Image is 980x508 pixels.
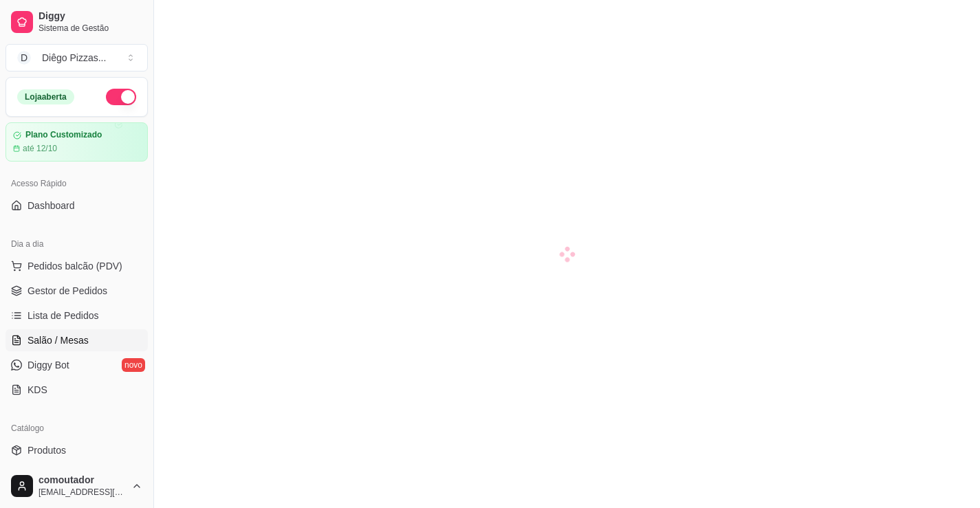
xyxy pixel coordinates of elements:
button: comoutador[EMAIL_ADDRESS][DOMAIN_NAME] [6,470,148,503]
span: Gestor de Pedidos [28,284,107,298]
div: Acesso Rápido [6,173,148,195]
span: Pedidos balcão (PDV) [28,259,122,273]
a: Salão / Mesas [6,329,148,351]
div: Catálogo [6,417,148,439]
a: Diggy Botnovo [6,354,148,376]
a: DiggySistema de Gestão [6,5,148,38]
div: Diêgo Pizzas ... [42,51,106,65]
span: Sistema de Gestão [39,23,142,34]
div: Loja aberta [17,89,74,104]
span: Dashboard [28,199,75,212]
span: [EMAIL_ADDRESS][DOMAIN_NAME] [39,487,126,498]
span: KDS [28,383,47,397]
span: Salão / Mesas [28,333,89,347]
span: Produtos [28,443,66,457]
article: até 12/10 [23,143,57,154]
span: Lista de Pedidos [28,309,99,322]
a: Lista de Pedidos [6,305,148,327]
div: Dia a dia [6,233,148,255]
a: Gestor de Pedidos [6,280,148,302]
article: Plano Customizado [25,130,102,140]
button: Pedidos balcão (PDV) [6,255,148,277]
a: Dashboard [6,195,148,217]
span: comoutador [39,474,126,487]
span: Diggy [39,10,142,23]
a: Produtos [6,439,148,461]
button: Select a team [6,44,148,71]
a: KDS [6,379,148,401]
span: Diggy Bot [28,358,69,372]
span: D [17,51,31,65]
a: Plano Customizadoaté 12/10 [6,122,148,162]
button: Alterar Status [106,89,136,105]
